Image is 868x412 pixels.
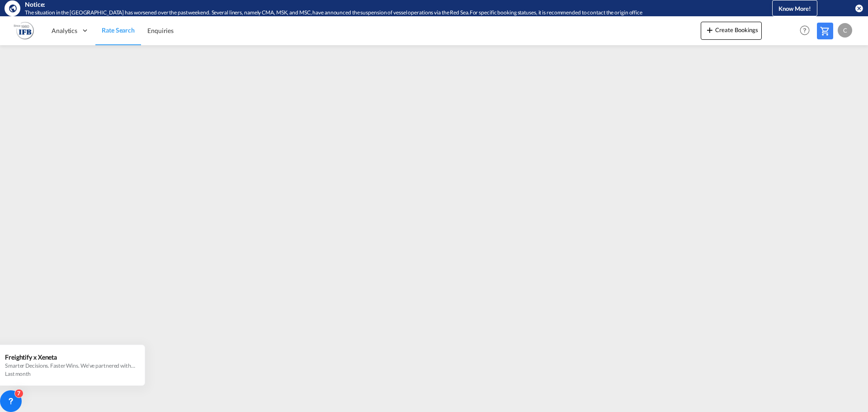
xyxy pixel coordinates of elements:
div: Help [797,23,817,39]
button: icon-close-circle [854,4,863,13]
div: Analytics [45,16,95,45]
span: Rate Search [102,26,135,34]
span: Analytics [52,26,77,35]
img: b628ab10256c11eeb52753acbc15d091.png [14,20,34,41]
span: Enquiries [147,27,174,34]
div: The situation in the Red Sea has worsened over the past weekend. Several liners, namely CMA, MSK,... [25,9,735,17]
a: Enquiries [141,16,180,45]
md-icon: icon-earth [8,4,17,13]
div: C [838,23,852,38]
a: Rate Search [95,16,141,45]
button: icon-plus 400-fgCreate Bookings [701,22,762,40]
span: Help [797,23,812,38]
span: Know More! [778,5,811,12]
md-icon: icon-plus 400-fg [704,24,715,35]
